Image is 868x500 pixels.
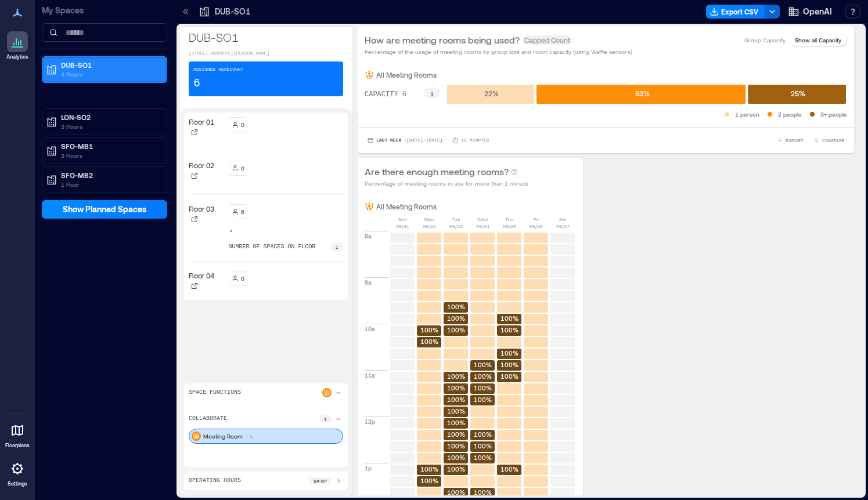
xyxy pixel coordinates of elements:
[189,414,227,423] p: collaborate
[241,207,244,216] p: 6
[735,110,759,119] p: 1 person
[556,223,570,230] p: 09/27
[784,2,835,21] button: OpenAI
[215,6,250,17] p: DUB-SO1
[189,271,214,280] p: Floor 04
[500,372,518,380] text: 100%
[447,303,465,310] text: 100%
[396,223,409,230] p: 09/21
[774,135,806,146] button: EXPORT
[822,137,845,144] span: COMPARE
[559,216,566,223] p: Sat
[241,120,244,129] p: 0
[241,164,244,173] p: 0
[193,66,243,73] p: Assigned Headcount
[365,47,632,56] p: Percentage of the usage of meeting rooms by group size and room capacity (using Waffle sensors)
[324,415,327,422] p: 1
[447,465,465,473] text: 100%
[189,476,241,485] p: Operating Hours
[8,480,27,487] p: Settings
[42,200,167,219] button: Show Planned Spaces
[376,202,437,211] p: All Meeting Rooms
[476,223,489,230] p: 09/24
[420,326,438,334] text: 100%
[447,384,465,392] text: 100%
[452,216,460,223] p: Tue
[365,33,520,47] p: How are meeting rooms being used?
[420,477,438,484] text: 100%
[447,407,465,415] text: 100%
[474,488,492,496] text: 100%
[61,122,159,131] p: 3 Floors
[365,179,528,188] p: Percentage of meeting rooms in use for more than 1 minute
[503,223,516,230] p: 09/25
[189,161,214,170] p: Floor 02
[447,430,465,438] text: 100%
[365,165,509,179] p: Are there enough meeting rooms?
[193,75,200,92] p: 6
[744,35,786,45] p: Group Capacity
[474,454,492,461] text: 100%
[500,465,518,473] text: 100%
[500,314,518,322] text: 100%
[420,465,438,473] text: 100%
[203,432,243,441] p: Meeting Room
[484,89,499,97] text: 22 %
[424,216,434,223] p: Mon
[477,216,488,223] p: Wed
[365,463,372,473] p: 1p
[229,242,316,252] p: number of spaces on floor
[365,324,375,334] p: 10a
[61,151,159,160] p: 3 Floors
[447,396,465,403] text: 100%
[447,442,465,450] text: 100%
[365,278,372,287] p: 9a
[423,223,436,230] p: 09/22
[420,338,438,345] text: 100%
[61,180,159,189] p: 1 Floor
[803,6,832,17] span: OpenAI
[365,417,375,426] p: 12p
[530,223,543,230] p: 09/26
[189,29,343,45] p: DUB-SO1
[61,171,159,180] p: SFO-MB2
[398,216,407,223] p: Sun
[61,142,159,151] p: SFO-MB1
[474,442,492,450] text: 100%
[447,372,465,380] text: 100%
[778,110,802,119] p: 2 people
[500,361,518,368] text: 100%
[365,135,445,146] button: Last Week |[DATE]-[DATE]
[42,5,167,16] p: My Spaces
[336,244,338,251] p: 1
[365,231,372,241] p: 8a
[3,455,31,491] a: Settings
[447,326,465,334] text: 100%
[5,442,30,449] p: Floorplans
[189,50,343,57] p: [STREET_ADDRESS][PERSON_NAME]
[474,372,492,380] text: 100%
[449,223,463,230] p: 09/23
[365,371,375,380] p: 11a
[474,430,492,438] text: 100%
[63,204,147,215] span: Show Planned Spaces
[6,53,28,60] p: Analytics
[474,361,492,368] text: 100%
[376,70,437,79] p: All Meeting Rooms
[3,28,32,64] a: Analytics
[447,454,465,461] text: 100%
[500,326,518,334] text: 100%
[61,60,159,70] p: DUB-SO1
[791,89,805,97] text: 25 %
[786,137,804,144] span: EXPORT
[2,416,33,452] a: Floorplans
[447,488,465,496] text: 100%
[474,384,492,392] text: 100%
[447,314,465,322] text: 100%
[820,110,847,119] p: 3+ people
[534,216,539,223] p: Fri
[706,5,765,19] button: Export CSV
[447,419,465,426] text: 100%
[189,204,214,213] p: Floor 03
[241,274,244,283] p: 0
